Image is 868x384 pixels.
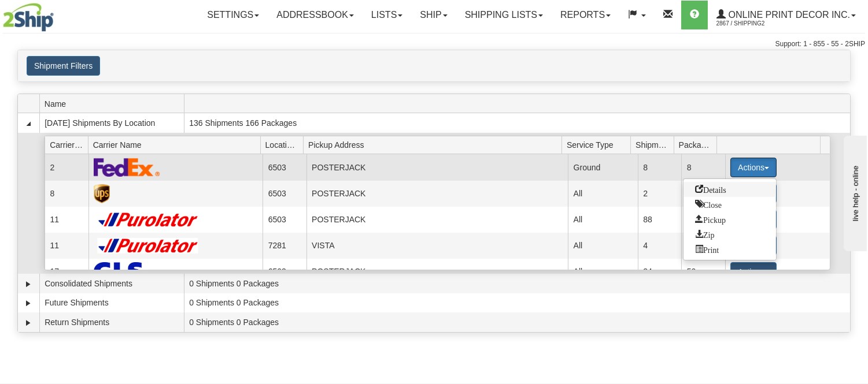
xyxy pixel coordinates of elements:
[23,278,34,290] a: Expand
[198,1,268,29] a: Settings
[638,259,681,285] td: 34
[27,56,100,76] button: Shipment Filters
[263,259,306,285] td: 6503
[308,136,562,154] span: Pickup Address
[568,154,638,180] td: Ground
[638,233,681,259] td: 4
[684,182,776,197] a: Go to Details view
[638,154,681,180] td: 8
[23,317,34,329] a: Expand
[45,95,184,113] span: Name
[695,185,726,193] span: Details
[184,113,850,133] td: 136 Shipments 166 Packages
[695,215,726,223] span: Pickup
[695,200,722,208] span: Close
[94,212,203,228] img: Purolator
[3,3,54,32] img: logo2867.jpg
[263,207,306,233] td: 6503
[45,233,88,259] td: 11
[306,233,568,259] td: VISTA
[681,181,725,207] td: 2
[94,184,110,203] img: UPS
[695,245,719,253] span: Print
[263,154,306,180] td: 6503
[730,158,777,177] button: Actions
[552,1,619,29] a: Reports
[567,136,631,154] span: Service Type
[681,207,725,233] td: 102
[306,207,568,233] td: POSTERJACK
[681,233,725,259] td: 4
[23,118,34,129] a: Collapse
[684,242,776,257] a: Print or Download All Shipping Documents in one file
[638,207,681,233] td: 88
[568,259,638,285] td: All
[94,158,160,177] img: FedEx Express®
[568,181,638,207] td: All
[39,293,184,313] td: Future Shipments
[681,154,725,180] td: 8
[45,154,88,180] td: 2
[3,39,865,49] div: Support: 1 - 855 - 55 - 2SHIP
[39,312,184,332] td: Return Shipments
[23,297,34,309] a: Expand
[184,312,850,332] td: 0 Shipments 0 Packages
[841,133,867,251] iframe: chat widget
[679,136,717,154] span: Packages
[684,197,776,212] a: Close this group
[263,181,306,207] td: 6503
[684,227,776,242] a: Zip and Download All Shipping Documents
[306,259,568,285] td: POSTERJACK
[636,136,674,154] span: Shipments
[306,154,568,180] td: POSTERJACK
[45,181,88,207] td: 8
[50,136,88,154] span: Carrier Id
[638,181,681,207] td: 2
[681,259,725,285] td: 50
[9,10,107,18] div: live help - online
[45,259,88,285] td: 17
[94,262,150,281] img: GLS Canada
[708,1,865,29] a: Online Print Decor Inc. 2867 / Shipping2
[265,136,304,154] span: Location Id
[184,274,850,293] td: 0 Shipments 0 Packages
[716,18,803,29] span: 2867 / Shipping2
[94,238,203,253] img: Purolator
[45,207,88,233] td: 11
[184,293,850,313] td: 0 Shipments 0 Packages
[263,233,306,259] td: 7281
[268,1,363,29] a: Addressbook
[456,1,552,29] a: Shipping lists
[684,212,776,227] a: Request a carrier pickup
[568,207,638,233] td: All
[730,262,777,282] button: Actions
[726,10,850,20] span: Online Print Decor Inc.
[568,233,638,259] td: All
[39,113,184,133] td: [DATE] Shipments By Location
[39,274,184,293] td: Consolidated Shipments
[93,136,260,154] span: Carrier Name
[411,1,456,29] a: Ship
[306,181,568,207] td: POSTERJACK
[695,230,714,238] span: Zip
[363,1,411,29] a: Lists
